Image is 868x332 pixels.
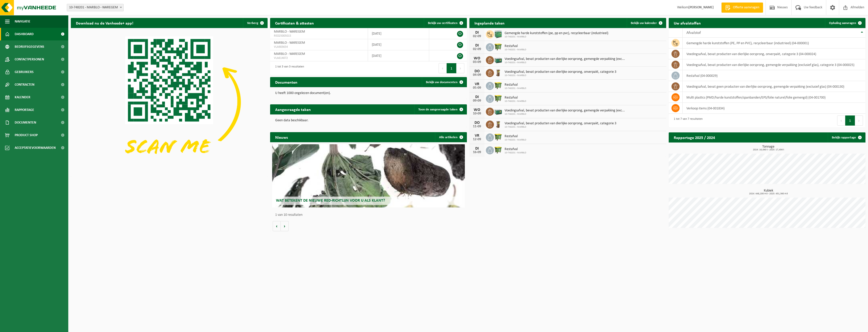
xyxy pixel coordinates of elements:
div: DO [472,121,482,125]
div: 04-09 [472,73,482,77]
div: 05-09 [472,86,482,90]
span: 10-748201 - MARBLO [505,74,616,77]
img: WB-0140-HPE-BN-01 [494,68,503,77]
button: Vorige [273,221,281,231]
span: Acceptatievoorwaarden [15,141,56,154]
span: Navigatie [15,15,30,28]
div: 12-09 [472,138,482,141]
button: Previous [439,63,447,73]
div: WO [472,108,482,112]
span: Wat betekent de nieuwe RED-richtlijn voor u als klant? [276,199,385,203]
span: Restafval [505,134,526,138]
span: 10-748201 - MARBLO - WAREGEM [67,4,124,11]
div: 09-09 [472,99,482,103]
h2: Nieuws [270,132,293,142]
td: gemengde harde kunststoffen (PE, PP en PVC), recycleerbaar (industrieel) (04-000001) [683,38,865,49]
span: 2024: 16,060 t - 2025: 17,456 t [671,149,865,151]
img: WB-1100-HPE-GN-50 [494,81,503,90]
button: Previous [837,115,845,126]
span: Gemengde harde kunststoffen (pe, pp en pvc), recycleerbaar (industrieel) [505,31,608,35]
strong: [PERSON_NAME] [688,6,714,9]
a: Toon de aangevraagde taken [414,104,466,114]
a: Ophaling aanvragen [825,18,865,28]
h3: Kubiek [671,189,865,195]
img: PB-LB-0680-HPE-GN-01 [494,55,503,64]
p: 1 van 10 resultaten [275,213,464,217]
span: RED25005015 [274,34,364,38]
h2: Ingeplande taken [469,18,510,28]
td: voedingsafval, bevat producten van dierlijke oorsprong, gemengde verpakking (exclusief glas), cat... [683,59,865,70]
button: 1 [447,63,457,73]
span: Toon de aangevraagde taken [418,108,458,111]
a: Bekijk rapportage [828,132,865,143]
img: WB-1100-HPE-GN-50 [494,42,503,51]
td: restafval (04-000029) [683,70,865,81]
div: 11-09 [472,125,482,128]
span: Bekijk uw documenten [426,81,458,84]
img: WB-1100-HPE-GN-50 [494,146,503,154]
span: VLA903654 [274,45,364,49]
td: [DATE] [368,50,429,61]
td: voedingsafval, bevat producten van dierlijke oorsprong, onverpakt, categorie 3 (04-000024) [683,49,865,59]
span: 10-748201 - MARBLO [505,151,526,154]
div: VR [472,134,482,138]
h2: Rapportage 2025 / 2024 [669,132,720,142]
a: Bekijk uw documenten [422,77,466,87]
h3: Tonnage [671,145,865,151]
div: 03-09 [472,60,482,64]
span: Voedingsafval, bevat producten van dierlijke oorsprong, gemengde verpakking (exc... [505,57,625,61]
div: 02-09 [472,48,482,51]
div: DI [472,147,482,151]
span: Voedingsafval, bevat producten van dierlijke oorsprong, gemengde verpakking (exc... [505,109,625,113]
span: MARBLO - WAREGEM [274,41,305,45]
span: 10-748201 - MARBLO [505,138,526,141]
td: verkoop items (04-001834) [683,103,865,114]
h2: Aangevraagde taken [270,104,316,114]
span: Restafval [505,96,526,100]
p: Geen data beschikbaar. [275,119,462,122]
td: [DATE] [368,28,429,39]
span: 10-748201 - MARBLO [505,126,616,129]
p: U heeft 1000 ongelezen document(en). [275,91,462,95]
span: Ophaling aanvragen [829,21,856,25]
button: Next [855,115,863,126]
a: Bekijk uw certificaten [424,18,466,28]
span: MARBLO - WAREGEM [274,30,305,34]
span: Bekijk uw certificaten [428,21,458,25]
div: 16-09 [472,151,482,154]
span: Product Shop [15,129,38,141]
div: DI [472,31,482,35]
span: Dashboard [15,28,34,40]
div: 02-09 [472,35,482,38]
button: Verberg [243,18,267,28]
a: Alle artikelen [435,132,466,142]
span: Kalender [15,91,30,104]
span: Voedingsafval, bevat producten van dierlijke oorsprong, onverpakt, categorie 3 [505,70,616,74]
a: Wat betekent de nieuwe RED-richtlijn voor u als klant? [272,144,465,207]
div: VR [472,82,482,86]
td: voedingsafval, bevat geen producten van dierlijke oorsprong, gemengde verpakking (exclusief glas)... [683,81,865,92]
td: [DATE] [368,39,429,50]
span: Contracten [15,78,34,91]
img: WB-1100-HPE-GN-50 [494,94,503,103]
button: Next [457,63,464,73]
img: PB-HB-1400-HPE-GN-11 [494,29,503,39]
div: 1 tot 7 van 7 resultaten [671,115,703,126]
span: 2024: 448,200 m3 - 2025: 451,360 m3 [671,193,865,195]
div: WO [472,56,482,60]
img: WB-0140-HPE-BN-01 [494,120,503,128]
span: 10-748201 - MARBLO [505,48,526,51]
span: Documenten [15,116,36,129]
span: 10-748201 - MARBLO [505,87,526,90]
div: DI [472,43,482,48]
span: Voedingsafval, bevat producten van dierlijke oorsprong, onverpakt, categorie 3 [505,122,616,126]
a: Offerte aanvragen [721,3,763,13]
span: 10-748201 - MARBLO [505,35,608,38]
h2: Download nu de Vanheede+ app! [71,18,138,28]
div: DO [472,69,482,73]
span: Offerte aanvragen [732,5,761,10]
div: 1 tot 3 van 3 resultaten [273,63,304,74]
div: DI [472,95,482,99]
span: 10-748201 - MARBLO [505,100,526,103]
span: Restafval [505,147,526,151]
